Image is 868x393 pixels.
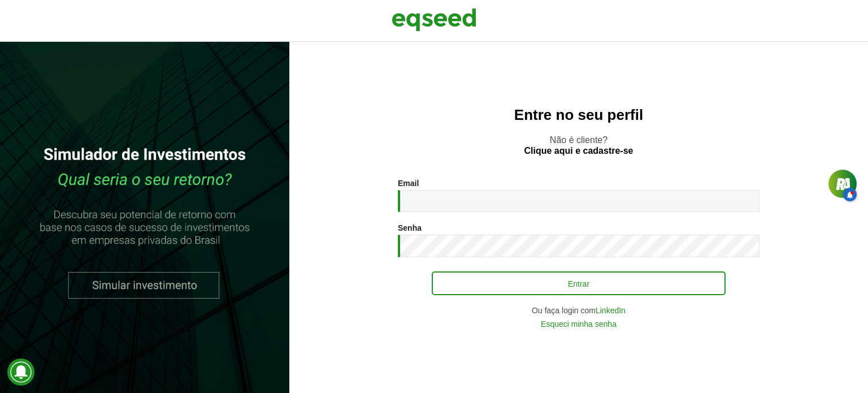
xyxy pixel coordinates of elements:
[524,146,633,156] a: Clique aqui e cadastre-se
[398,224,422,232] label: Senha
[596,306,626,314] a: LinkedIn
[312,107,845,123] h2: Entre no seu perfil
[312,135,845,156] p: Não é cliente?
[432,271,726,295] button: Entrar
[392,6,476,34] img: EqSeed Logo
[398,179,419,187] label: Email
[541,320,617,328] a: Esqueci minha senha
[398,306,759,314] div: Ou faça login com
